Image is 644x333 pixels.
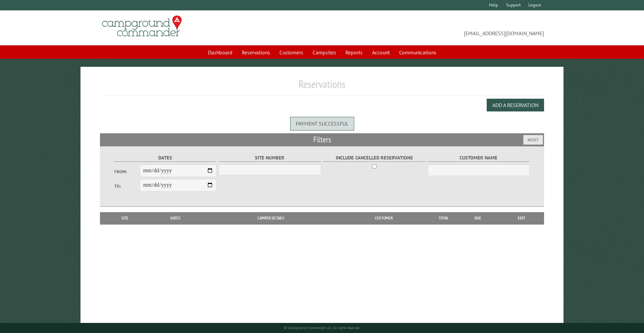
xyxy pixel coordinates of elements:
div: Payment successful [290,117,354,130]
th: Site [103,212,147,224]
h2: Filters [100,133,544,146]
label: Customer Name [428,154,530,162]
label: Dates [114,154,217,162]
th: Dates [147,212,204,224]
a: Reports [341,46,367,59]
label: To: [114,183,140,189]
small: © Campground Commander LLC. All rights reserved. [284,326,360,330]
th: Total [430,212,457,224]
img: Campground Commander [100,13,184,39]
a: Dashboard [204,46,236,59]
button: Reset [523,135,543,145]
a: Communications [395,46,440,59]
th: Edit [499,212,544,224]
a: Campsites [309,46,340,59]
span: [EMAIL_ADDRESS][DOMAIN_NAME] [322,18,544,37]
label: Site Number [219,154,321,162]
th: Customer [338,212,430,224]
a: Account [368,46,394,59]
a: Customers [275,46,307,59]
button: Add a Reservation [487,99,544,111]
a: Reservations [238,46,274,59]
h1: Reservations [100,78,544,96]
th: Due [457,212,499,224]
label: From: [114,169,140,175]
label: Include Cancelled Reservations [323,154,425,162]
th: Camper Details [204,212,338,224]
